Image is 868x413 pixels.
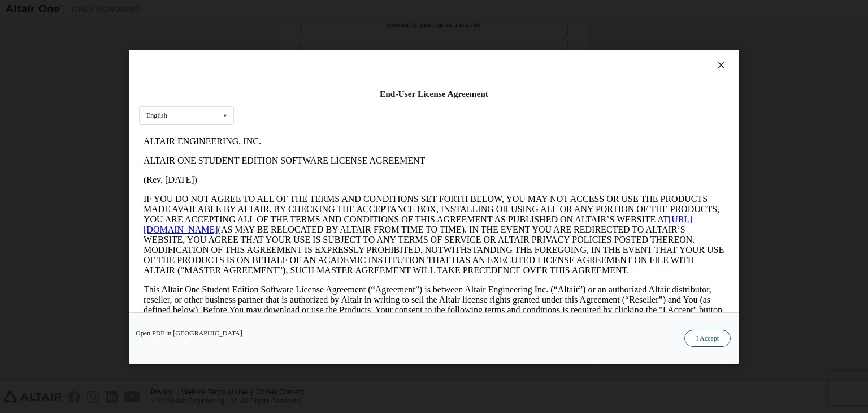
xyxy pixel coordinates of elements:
[684,330,731,347] button: I Accept
[139,88,729,100] div: End-User License Agreement
[5,83,554,102] a: [URL][DOMAIN_NAME]
[5,62,585,144] p: IF YOU DO NOT AGREE TO ALL OF THE TERMS AND CONDITIONS SET FORTH BELOW, YOU MAY NOT ACCESS OR USE...
[5,24,585,34] p: ALTAIR ONE STUDENT EDITION SOFTWARE LICENSE AGREEMENT
[5,43,585,53] p: (Rev. [DATE])
[146,112,167,119] div: English
[5,153,585,193] p: This Altair One Student Edition Software License Agreement (“Agreement”) is between Altair Engine...
[136,330,242,337] a: Open PDF in [GEOGRAPHIC_DATA]
[5,5,585,15] p: ALTAIR ENGINEERING, INC.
